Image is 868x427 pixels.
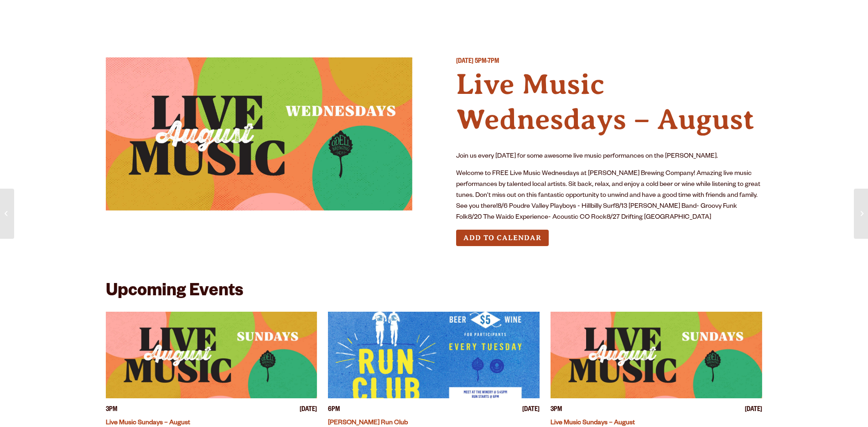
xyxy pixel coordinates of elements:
a: Live Music Sundays – August [551,420,635,427]
a: View event details [551,312,762,398]
span: [DATE] [745,406,762,415]
span: Impact [596,11,630,19]
p: Welcome to FREE Live Music Wednesdays at [PERSON_NAME] Brewing Company! Amazing live music perfor... [456,169,763,223]
h4: Live Music Wednesdays – August [456,67,763,137]
a: Gear [282,6,319,26]
a: [PERSON_NAME] Run Club [328,420,408,427]
a: Taprooms [184,6,246,26]
a: View event details [106,312,317,398]
button: Add to Calendar [456,230,549,247]
span: 3PM [106,406,117,415]
p: Join us every [DATE] for some awesome live music performances on the [PERSON_NAME]. [456,151,763,162]
a: View event details [328,312,540,398]
span: [DATE] [300,406,317,415]
span: [DATE] [522,406,540,415]
span: Our Story [496,11,549,19]
a: Odell Home [428,6,462,26]
span: 3PM [551,406,562,415]
a: Impact [590,6,636,26]
span: Beer [120,11,143,19]
span: Gear [288,11,313,19]
a: Our Story [490,6,555,26]
a: Beer Finder [671,6,741,26]
span: 5PM-7PM [475,58,499,66]
span: 6PM [328,406,340,415]
a: Winery [355,6,403,26]
span: Taprooms [190,11,240,19]
span: [DATE] [456,58,473,66]
span: Beer Finder [677,11,735,19]
a: Live Music Sundays – August [106,420,190,427]
a: Beer [114,6,149,26]
h2: Upcoming Events [106,283,243,303]
span: Winery [361,11,397,19]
